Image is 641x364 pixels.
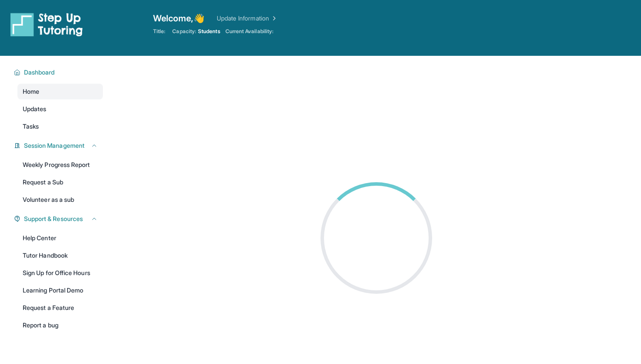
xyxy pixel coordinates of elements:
[17,101,103,117] a: Updates
[217,14,278,23] a: Update Information
[225,28,273,35] span: Current Availability:
[24,141,85,150] span: Session Management
[20,141,98,150] button: Session Management
[20,214,98,223] button: Support & Resources
[24,68,55,77] span: Dashboard
[23,122,39,131] span: Tasks
[153,28,165,35] span: Title:
[17,157,103,173] a: Weekly Progress Report
[153,12,205,24] span: Welcome, 👋
[17,174,103,190] a: Request a Sub
[20,68,98,77] button: Dashboard
[17,84,103,99] a: Home
[23,105,47,113] span: Updates
[17,317,103,333] a: Report a bug
[23,87,39,96] span: Home
[17,248,103,263] a: Tutor Handbook
[172,28,196,35] span: Capacity:
[198,28,220,35] span: Students
[17,230,103,246] a: Help Center
[17,192,103,208] a: Volunteer as a sub
[24,214,83,223] span: Support & Resources
[10,12,83,37] img: logo
[17,119,103,134] a: Tasks
[17,265,103,281] a: Sign Up for Office Hours
[17,300,103,316] a: Request a Feature
[269,14,278,23] img: Chevron Right
[17,282,103,298] a: Learning Portal Demo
